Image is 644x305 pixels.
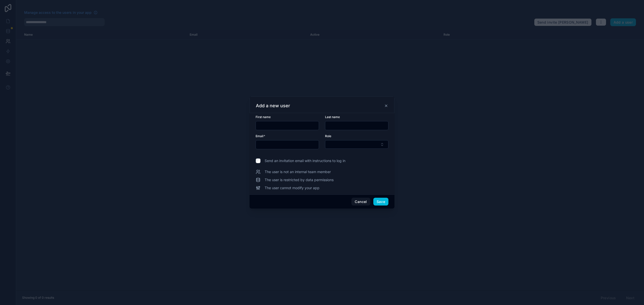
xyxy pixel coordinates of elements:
span: The user cannot modify your app [265,185,319,190]
span: Role [325,134,331,138]
input: Send an invitation email with instructions to log in [256,158,261,163]
span: The user is restricted by data permissions [265,177,334,182]
span: First name [256,115,271,119]
span: Last name [325,115,340,119]
span: Send an invitation email with instructions to log in [265,158,345,163]
h3: Add a new user [256,103,290,109]
button: Select Button [325,140,388,149]
button: Save [373,198,388,206]
button: Cancel [351,198,370,206]
span: The user is not an internal team member [265,169,331,174]
span: Email [256,134,263,138]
